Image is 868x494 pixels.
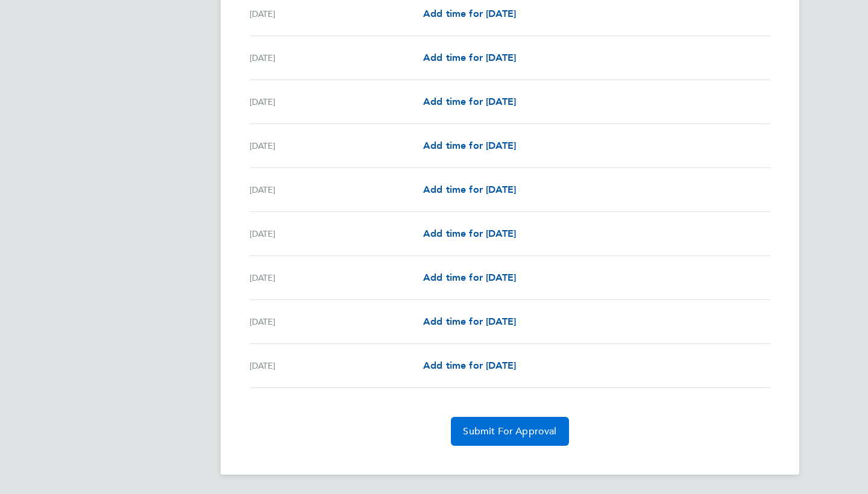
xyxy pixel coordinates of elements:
a: Add time for [DATE] [423,270,516,285]
span: Add time for [DATE] [423,52,516,63]
div: [DATE] [250,183,423,197]
div: [DATE] [250,139,423,153]
div: [DATE] [250,227,423,241]
span: Submit For Approval [463,425,556,437]
span: Add time for [DATE] [423,184,516,195]
span: Add time for [DATE] [423,272,516,283]
span: Add time for [DATE] [423,360,516,371]
a: Add time for [DATE] [423,227,516,241]
button: Submit For Approval [451,417,568,446]
div: [DATE] [250,95,423,109]
div: [DATE] [250,270,423,285]
div: [DATE] [250,314,423,329]
a: Add time for [DATE] [423,95,516,109]
span: Add time for [DATE] [423,8,516,19]
span: Add time for [DATE] [423,228,516,239]
a: Add time for [DATE] [423,7,516,21]
a: Add time for [DATE] [423,139,516,153]
a: Add time for [DATE] [423,358,516,373]
div: [DATE] [250,7,423,21]
a: Add time for [DATE] [423,51,516,65]
a: Add time for [DATE] [423,183,516,197]
span: Add time for [DATE] [423,316,516,327]
a: Add time for [DATE] [423,314,516,329]
div: [DATE] [250,51,423,65]
span: Add time for [DATE] [423,96,516,107]
div: [DATE] [250,358,423,373]
span: Add time for [DATE] [423,140,516,151]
